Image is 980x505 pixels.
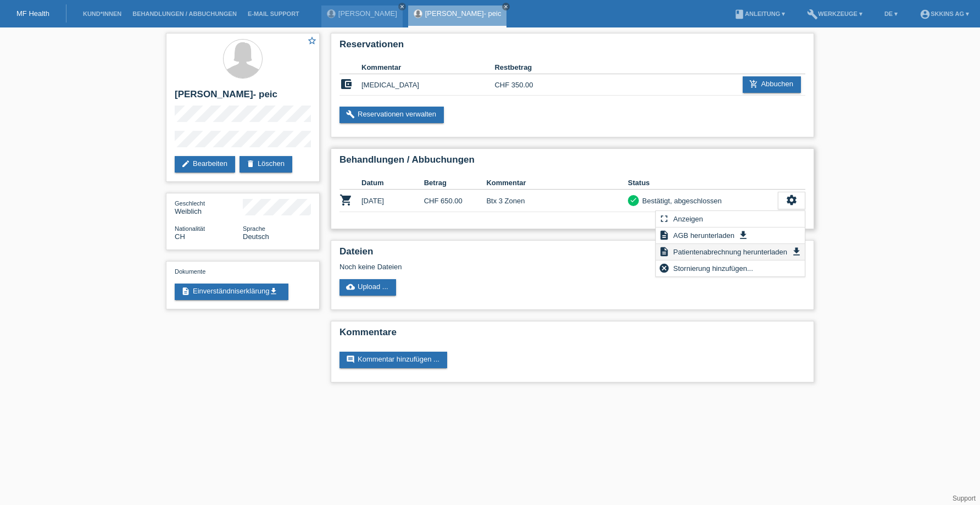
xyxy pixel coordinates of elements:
[175,200,205,207] span: Geschlecht
[127,10,242,17] a: Behandlungen / Abbuchungen
[494,61,561,74] th: Restbetrag
[494,74,561,96] td: CHF 350.00
[339,193,353,207] i: POSP00026110
[639,195,722,207] div: Bestätigt, abgeschlossen
[786,194,798,206] i: settings
[338,9,397,18] a: [PERSON_NAME]
[240,156,292,173] a: deleteLöschen
[243,232,269,241] span: Deutsch
[659,213,670,224] i: fullscreen
[307,36,317,46] i: star_border
[181,287,190,296] i: description
[424,176,487,190] th: Betrag
[953,495,976,502] a: Support
[672,212,705,225] span: Anzeigen
[339,246,805,263] h2: Dateien
[346,282,355,291] i: cloud_upload
[728,10,790,17] a: bookAnleitung ▾
[361,176,424,190] th: Datum
[486,176,628,190] th: Kommentar
[339,279,396,296] a: cloud_uploadUpload ...
[243,225,265,232] span: Sprache
[801,10,868,17] a: buildWerkzeuge ▾
[307,36,317,47] a: star_border
[807,9,818,20] i: build
[175,156,235,173] a: editBearbeiten
[734,9,745,20] i: book
[175,232,185,241] span: Schweiz
[361,190,424,212] td: [DATE]
[346,110,355,119] i: build
[175,268,205,275] span: Dokumente
[339,39,805,56] h2: Reservationen
[77,10,127,17] a: Kund*innen
[339,77,353,91] i: account_balance_wallet
[175,89,311,106] h2: [PERSON_NAME]- peic
[749,80,758,88] i: add_shopping_cart
[398,3,406,10] a: close
[175,284,288,300] a: descriptionEinverständniserklärungget_app
[486,190,628,212] td: Btx 3 Zonen
[346,355,355,364] i: comment
[269,287,278,296] i: get_app
[503,4,509,9] i: close
[339,327,805,343] h2: Kommentare
[424,190,487,212] td: CHF 650.00
[672,229,736,242] span: AGB herunterladen
[920,9,931,20] i: account_circle
[361,61,494,74] th: Kommentar
[879,10,903,17] a: DE ▾
[743,76,801,93] a: add_shopping_cartAbbuchen
[246,159,255,168] i: delete
[16,9,49,18] a: MF Health
[399,4,405,9] i: close
[425,9,502,18] a: [PERSON_NAME]- peic
[630,196,637,204] i: check
[361,74,494,96] td: [MEDICAL_DATA]
[628,176,778,190] th: Status
[914,10,975,17] a: account_circleSKKINS AG ▾
[502,3,510,10] a: close
[242,10,305,17] a: E-Mail Support
[175,225,205,232] span: Nationalität
[339,263,675,271] div: Noch keine Dateien
[339,352,447,368] a: commentKommentar hinzufügen ...
[175,199,243,215] div: Weiblich
[339,107,444,123] a: buildReservationen verwalten
[181,159,190,168] i: edit
[339,154,805,171] h2: Behandlungen / Abbuchungen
